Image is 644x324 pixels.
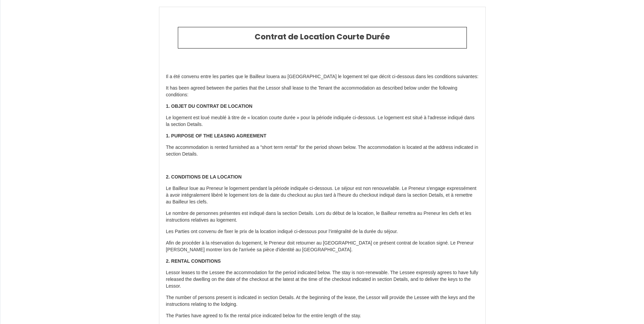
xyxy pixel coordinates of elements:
p: Le nombre de personnes présentes est indiqué dans la section Details. Lors du début de la locatio... [166,210,479,224]
strong: 1. PURPOSE OF THE LEASING AGREEMENT [166,133,266,138]
p: Les Parties ont convenu de fixer le prix de la location indiqué ci-dessous pour l’intégralité de ... [166,228,479,235]
h2: Contrat de Location Courte Durée [183,32,461,42]
p: It has been agreed between the parties that the Lessor shall lease to the Tenant the accommodatio... [166,85,479,98]
p: Le logement est loué meublé à titre de « location courte durée » pour la période indiquée ci-dess... [166,115,479,128]
p: Il a été convenu entre les parties que le Bailleur louera au [GEOGRAPHIC_DATA] le logement tel qu... [166,73,479,80]
strong: 1. OBJET DU CONTRAT DE LOCATION [166,103,253,109]
p: The accommodation is rented furnished as a "short term rental" for the period shown below. The ac... [166,144,479,158]
p: The number of persons present is indicated in section Details. At the beginning of the lease, the... [166,294,479,308]
p: Afin de procéder à la réservation du logement, le Preneur doit retourner au [GEOGRAPHIC_DATA] ce ... [166,240,479,253]
strong: 2. RENTAL CONDITIONS [166,258,221,264]
p: The Parties have agreed to fix the rental price indicated below for the entire length of the stay. [166,313,479,319]
p: Le Bailleur loue au Preneur le logement pendant la période indiquée ci-dessous. Le séjour est non... [166,185,479,205]
strong: 2. CONDITIONS DE LA LOCATION [166,174,242,180]
p: Lessor leases to the Lessee the accommodation for the period indicated below. The stay is non-ren... [166,269,479,290]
